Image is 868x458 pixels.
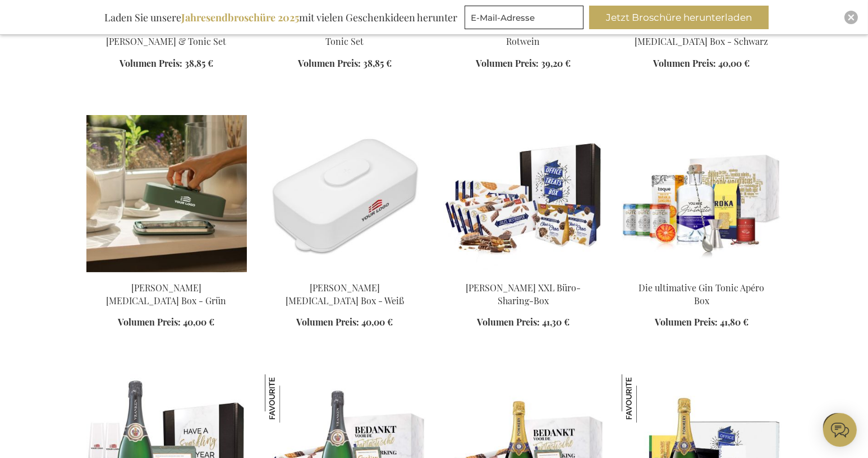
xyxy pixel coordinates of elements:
a: Die ultimative Gin Tonic Apéro Box [639,282,765,306]
img: The Ultimate Gin Tonic Apéro Box [622,115,782,272]
input: E-Mail-Adresse [465,6,584,29]
img: Pommery Büro-Partykasse [622,374,670,423]
iframe: belco-activator-frame [823,413,857,447]
div: Laden Sie unsere mit vielen Geschenkideen herunter [99,6,462,29]
form: marketing offers and promotions [465,6,587,33]
a: Stolp Digital Detox Box - Grün [86,268,247,278]
a: Volumen Preis: 38,85 € [120,57,213,70]
a: Volumen Preis: 40,00 € [654,57,750,70]
button: Jetzt Broschüre herunterladen [589,6,769,29]
a: Volumen Preis: 41,80 € [655,316,748,329]
a: Stolp Digital Detox Box - Weiß [265,268,425,278]
a: Jules Destrooper XXL Büro-Sharing-Box [443,268,604,278]
div: Close [844,11,858,24]
a: Volumen Preis: 39,20 € [476,57,571,70]
b: Jahresendbroschüre 2025 [181,11,299,24]
span: 40,00 € [362,316,393,328]
span: 38,85 € [363,57,392,69]
a: [PERSON_NAME] [MEDICAL_DATA] Box - Weiß [286,282,404,306]
img: Stolp Digital Detox Box - Grün [86,115,247,272]
span: Volumen Preis: [654,57,717,69]
span: 40,00 € [719,57,750,69]
a: Volumen Preis: 41,30 € [477,316,570,329]
span: Volumen Preis: [297,316,360,328]
a: [PERSON_NAME] XXL Büro-Sharing-Box [466,282,581,306]
span: Volumen Preis: [476,57,539,69]
img: Stolp Digital Detox Box - Weiß [265,115,425,272]
span: 39,20 € [541,57,571,69]
a: Volumen Preis: 40,00 € [297,316,393,329]
span: 41,80 € [720,316,748,328]
img: Jules Destrooper XXL Büro-Sharing-Box [443,115,604,272]
img: Vranken Champagne Temptations Set [265,374,313,423]
span: Volumen Preis: [477,316,540,328]
a: The Ultimate Gin Tonic Apéro Box [622,268,782,278]
span: Volumen Preis: [120,57,182,69]
a: Volumen Preis: 38,85 € [298,57,392,70]
span: Volumen Preis: [655,316,718,328]
img: Close [848,14,855,21]
span: 41,30 € [542,316,570,328]
span: 38,85 € [185,57,213,69]
span: Volumen Preis: [298,57,361,69]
